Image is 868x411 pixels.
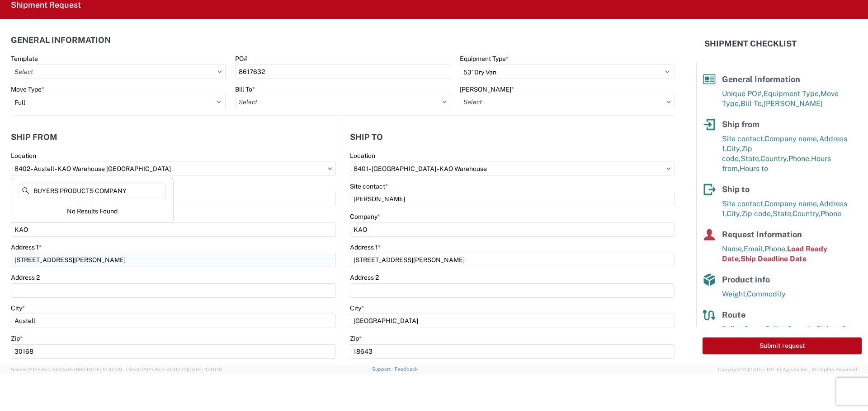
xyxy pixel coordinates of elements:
[460,55,509,63] label: Equipment Type
[11,367,122,372] span: Server: 2025.16.0-9544af67660
[11,152,36,160] label: Location
[703,337,862,354] button: Submit request
[460,85,514,93] label: [PERSON_NAME]
[11,65,226,79] input: Select
[11,85,44,93] label: Move Type
[722,275,770,284] span: Product info
[85,367,122,372] span: [DATE] 10:42:29
[235,55,247,63] label: PO#
[11,273,40,282] label: Address 2
[760,154,788,163] span: Country,
[13,202,171,221] div: No Results Found
[235,95,450,109] input: Select
[741,209,773,218] span: Zip code,
[11,36,111,45] h2: General Information
[11,243,42,251] label: Address 1
[460,95,675,109] input: Select
[773,209,793,218] span: State,
[126,367,222,372] span: Client: 2025.16.0-8fc0770
[764,134,819,143] span: Company name,
[350,243,381,251] label: Address 1
[11,133,57,142] h2: Ship from
[704,38,797,49] h2: Shipment Checklist
[726,144,741,153] span: City,
[350,212,380,221] label: Company
[726,209,741,218] span: City,
[722,290,747,298] span: Weight,
[395,366,418,372] a: Feedback
[722,199,764,208] span: Site contact,
[722,325,765,333] span: Pallet Count,
[11,55,38,63] label: Template
[350,152,375,160] label: Location
[372,366,395,372] a: Support
[187,367,222,372] span: [DATE] 10:40:19
[718,365,857,374] span: Copyright © [DATE]-[DATE] Agistix Inc., All Rights Reserved
[764,199,819,208] span: Company name,
[350,334,362,342] label: Zip
[821,209,841,218] span: Phone
[350,162,675,176] input: Select
[11,334,23,342] label: Zip
[741,254,807,263] span: Ship Deadline Date
[744,245,764,253] span: Email,
[722,230,802,239] span: Request Information
[722,245,744,253] span: Name,
[722,134,764,143] span: Site contact,
[350,304,364,312] label: City
[350,182,388,190] label: Site contact
[764,245,787,253] span: Phone,
[740,164,768,173] span: Hours to
[764,89,821,98] span: Equipment Type,
[722,325,861,343] span: Pallet Count in Pickup Stops equals Pallet Count in delivery stops
[722,310,745,319] span: Route
[722,120,759,129] span: Ship from
[350,273,379,282] label: Address 2
[722,74,800,84] span: General Information
[747,290,786,298] span: Commodity
[793,209,821,218] span: Country,
[788,154,811,163] span: Phone,
[11,304,25,312] label: City
[764,99,823,108] span: [PERSON_NAME]
[722,185,750,194] span: Ship to
[741,99,764,108] span: Bill To,
[11,162,336,176] input: Select
[350,133,383,142] h2: Ship to
[722,89,764,98] span: Unique PO#,
[235,85,255,93] label: Bill To
[741,154,760,163] span: State,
